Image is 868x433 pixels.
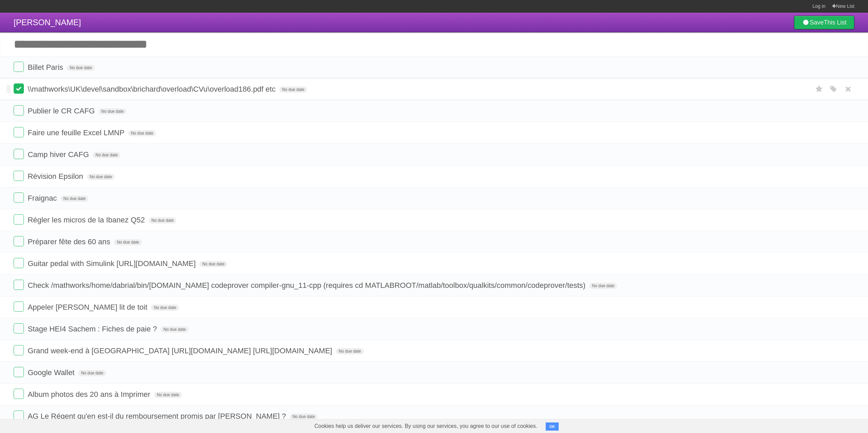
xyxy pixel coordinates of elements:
span: No due date [279,87,307,93]
label: Done [14,62,24,72]
span: No due date [589,283,617,289]
span: Cookies help us deliver our services. By using our services, you agree to our use of cookies. [308,419,544,433]
span: Billet Paris [28,63,65,72]
span: Régler les micros de la Ibanez Q52 [28,216,147,224]
label: Done [14,214,24,225]
span: No due date [149,217,176,223]
span: Faire une feuille Excel LMNP [28,128,126,137]
button: OK [546,422,559,431]
label: Done [14,367,24,377]
label: Star task [813,83,826,95]
label: Done [14,83,24,94]
span: Fraignac [28,194,59,202]
span: No due date [128,130,156,136]
span: No due date [99,108,126,114]
span: Google Wallet [28,368,76,377]
label: Done [14,389,24,399]
span: Publier le CR CAFG [28,107,97,115]
span: No due date [290,414,318,420]
label: Done [14,323,24,334]
span: AG Le Régent qu'en est-il du remboursement promis par [PERSON_NAME] ? [28,412,288,420]
span: Grand week-end à [GEOGRAPHIC_DATA] [URL][DOMAIN_NAME] [URL][DOMAIN_NAME] [28,346,334,355]
label: Done [14,105,24,115]
span: No due date [151,305,179,311]
label: Done [14,345,24,355]
label: Done [14,127,24,137]
span: Album photos des 20 ans à Imprimer [28,390,152,399]
label: Done [14,280,24,290]
span: No due date [93,152,120,158]
label: Done [14,192,24,203]
span: No due date [67,65,94,71]
label: Done [14,258,24,268]
label: Done [14,411,24,421]
span: Révision Epsilon [28,172,85,181]
span: No due date [154,392,182,398]
a: SaveThis List [794,16,854,29]
span: No due date [161,326,188,333]
label: Done [14,171,24,181]
span: Camp hiver CAFG [28,150,91,159]
span: No due date [200,261,227,267]
label: Done [14,301,24,312]
span: Stage HEI4 Sachem : Fiches de paie ? [28,325,159,333]
span: No due date [78,370,106,376]
b: This List [824,19,847,26]
span: No due date [114,239,142,245]
span: No due date [87,174,115,180]
span: Préparer fête des 60 ans [28,237,112,246]
span: Guitar pedal with Simulink [URL][DOMAIN_NAME] [28,259,197,268]
span: \\mathworks\UK\devel\sandbox\brichard\overload\CVu\overload186.pdf etc [28,85,277,93]
span: No due date [336,348,364,354]
span: No due date [61,196,88,202]
label: Done [14,236,24,246]
label: Done [14,149,24,159]
span: Appeler [PERSON_NAME] lit de toit [28,303,149,311]
span: [PERSON_NAME] [14,18,81,27]
span: Check /mathworks/home/dabrial/bin/[DOMAIN_NAME] codeprover compiler-gnu_11-cpp (requires cd MATLA... [28,281,587,290]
